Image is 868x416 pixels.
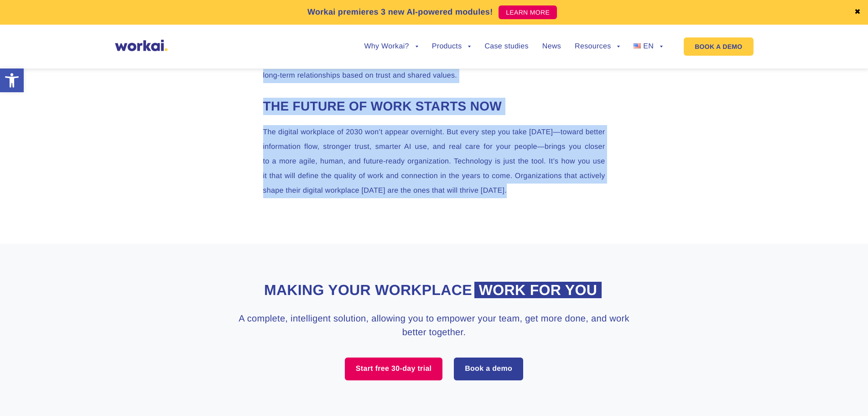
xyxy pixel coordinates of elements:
[474,282,602,298] span: work for you
[643,42,654,50] span: EN
[499,5,557,19] a: LEARN MORE
[364,43,418,50] a: Why Workai?
[229,312,639,339] h3: A complete, intelligent solution, allowing you to empower your team, get more done, and work bett...
[484,43,528,50] a: Case studies
[575,43,620,50] a: Resources
[854,9,861,16] a: ✖
[307,6,493,18] p: Workai premieres 3 new AI-powered modules!
[345,358,443,380] a: Start free 30-day trial
[263,125,605,198] p: The digital workplace of 2030 won’t appear overnight. But every step you take [DATE]—toward bette...
[263,99,502,113] strong: The future of work starts now
[432,43,471,50] a: Products
[181,280,687,300] h2: Making your workplace
[684,37,753,56] a: BOOK A DEMO
[634,43,663,50] a: EN
[542,43,561,50] a: News
[454,358,523,380] a: Book a demo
